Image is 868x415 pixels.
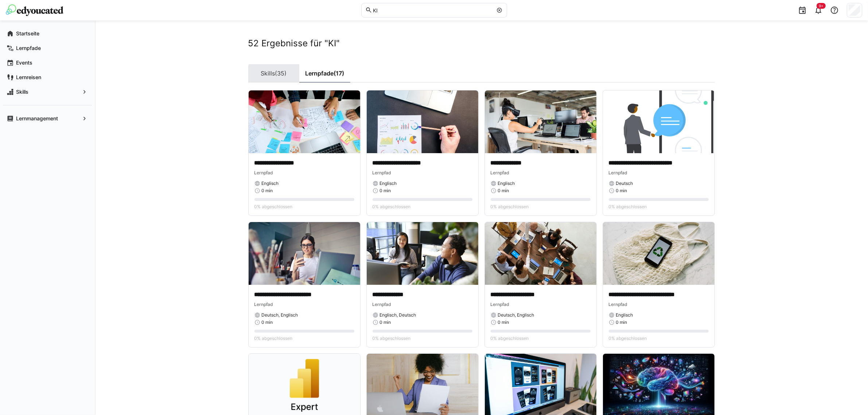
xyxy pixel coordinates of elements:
span: 0% abgeschlossen [373,204,411,210]
a: Skills(35) [248,64,299,82]
img: image [603,90,715,153]
span: Lernpfad [609,302,628,307]
span: 0% abgeschlossen [373,336,411,341]
span: 0 min [498,188,509,194]
span: Englisch [262,181,279,186]
img: image [485,222,596,285]
span: 9+ [819,4,824,8]
span: Lernpfad [254,302,273,307]
span: (35) [275,70,287,76]
span: Englisch [616,312,633,318]
input: Skills und Lernpfade durchsuchen… [372,7,493,13]
span: 0 min [380,188,391,194]
img: image [367,90,478,153]
span: Englisch, Deutsch [380,312,416,318]
span: 0% abgeschlossen [254,204,293,210]
span: Lernpfad [491,170,510,175]
span: Deutsch [616,181,633,186]
span: 0 min [262,319,273,325]
span: Englisch [380,181,397,186]
a: Lernpfade(17) [299,64,350,82]
span: 0 min [380,319,391,325]
span: 0 min [616,188,627,194]
span: 0% abgeschlossen [609,336,647,341]
span: Deutsch, Englisch [262,312,298,318]
img: image [603,222,715,285]
span: 0 min [498,319,509,325]
img: image [249,90,360,153]
span: 0% abgeschlossen [491,204,529,210]
span: Deutsch, Englisch [498,312,534,318]
span: Lernpfad [373,170,392,175]
span: 0% abgeschlossen [491,336,529,341]
span: Lernpfad [609,170,628,175]
span: Lernpfad [373,302,392,307]
img: image [367,222,478,285]
span: Lernpfad [491,302,510,307]
span: (17) [334,70,344,76]
span: Lernpfad [254,170,273,175]
span: 0% abgeschlossen [609,204,647,210]
span: 0 min [262,188,273,194]
span: 0 min [616,319,627,325]
span: Englisch [498,181,515,186]
span: 0% abgeschlossen [254,336,293,341]
h2: 52 Ergebnisse für "KI" [248,38,715,49]
img: image [249,222,360,285]
img: image [485,90,596,153]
